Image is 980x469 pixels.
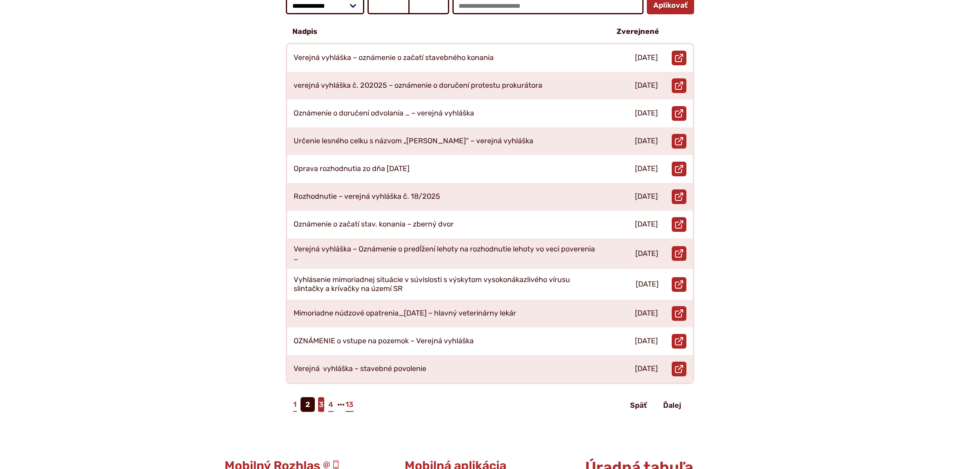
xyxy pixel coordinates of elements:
[635,309,658,318] p: [DATE]
[663,401,681,410] span: Ďalej
[635,53,658,62] p: [DATE]
[617,27,659,36] p: Zverejnené
[294,192,440,201] p: Rozhodnutie – verejná vyhláška č. 18/2025
[635,249,658,258] p: [DATE]
[294,365,426,373] p: Verejná vyhláška – stavebné povolenie
[630,401,647,410] span: Späť
[294,53,494,62] p: Verejná vyhláška – oznámenie o začatí stavebného konania
[294,81,542,90] p: verejná vyhláška č. 202025 – oznámenie o doručení protestu prokurátora
[635,164,658,173] p: [DATE]
[294,245,597,262] p: Verejná vyhláška – Oznámenie o predĺžení lehoty na rozhodnutie lehoty vo veci poverenia …
[292,397,297,412] a: 1
[294,309,516,318] p: Mimoriadne núdzové opatrenia_[DATE] – hlavný veterinárny lekár
[635,81,658,90] p: [DATE]
[301,397,315,412] span: 2
[635,109,658,118] p: [DATE]
[294,337,474,346] p: OZNÁMENIE o vstupe na pozemok – Verejná vyhláška
[337,397,345,412] span: ···
[294,109,474,118] p: Oznámenie o doručení odvolania … – verejná vyhláška
[345,397,354,412] a: 13
[294,220,454,229] p: Oznámenie o začatí stav. konania – zberný dvor
[635,220,658,229] p: [DATE]
[635,337,658,346] p: [DATE]
[294,276,597,293] p: Vyhlásenie mimoriadnej situácie v súvislosti s výskytom vysokonákazlivého vírusu slintačky a krív...
[294,137,533,146] p: Určenie lesného celku s názvom „[PERSON_NAME]“ – verejná vyhláška
[657,398,688,413] a: Ďalej
[327,397,334,412] a: 4
[294,164,410,173] p: Oprava rozhodnutia zo dňa [DATE]
[624,398,653,413] a: Späť
[635,137,658,146] p: [DATE]
[635,365,658,373] p: [DATE]
[635,192,658,201] p: [DATE]
[318,397,324,412] a: 3
[636,280,659,289] p: [DATE]
[292,27,317,36] p: Nadpis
